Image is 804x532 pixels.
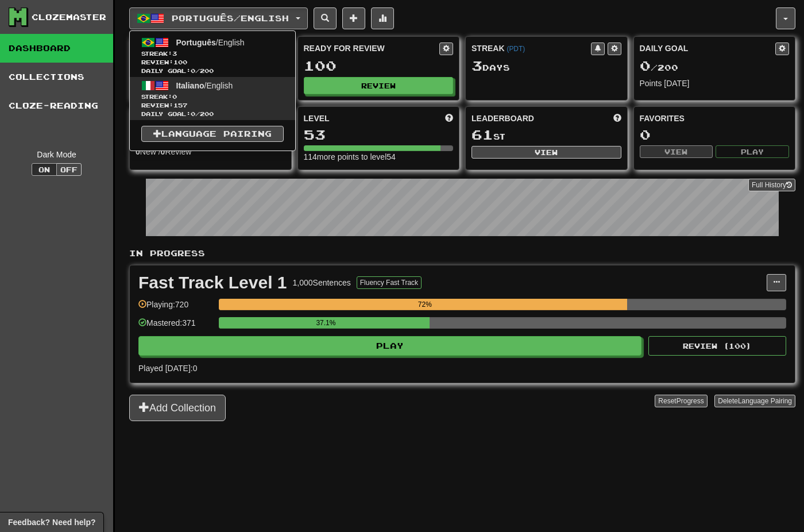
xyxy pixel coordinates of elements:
[304,113,330,124] span: Level
[141,126,284,142] a: Language Pairing
[640,145,713,158] button: View
[191,67,195,74] span: 0
[141,67,284,75] span: Daily Goal: / 200
[130,77,295,120] a: Italiano/EnglishStreak:0 Review:157Daily Goal:0/200
[471,59,621,74] div: Day s
[507,45,525,53] a: (PDT)
[471,128,621,142] div: st
[648,336,786,356] button: Review (100)
[172,93,177,100] span: 0
[138,274,287,291] div: Fast Track Level 1
[640,43,776,55] div: Daily Goal
[130,34,295,77] a: Português/EnglishStreak:3 Review:100Daily Goal:0/200
[738,397,792,405] span: Language Pairing
[445,113,453,124] span: Score more points to level up
[716,145,789,158] button: Play
[141,58,284,67] span: Review: 100
[304,128,454,142] div: 53
[471,146,621,159] button: View
[304,151,454,163] div: 114 more points to level 54
[293,277,351,288] div: 1,000 Sentences
[129,248,795,259] p: In Progress
[613,113,621,124] span: This week in points, UTC
[471,57,482,74] span: 3
[176,81,233,90] span: / English
[176,81,204,90] span: Italiano
[141,49,284,58] span: Streak:
[304,77,454,94] button: Review
[176,38,245,47] span: / English
[8,516,95,528] span: Open feedback widget
[138,299,213,318] div: Playing: 720
[32,11,106,23] div: Clozemaster
[172,50,177,57] span: 3
[471,126,493,142] span: 61
[714,395,795,407] button: DeleteLanguage Pairing
[161,147,165,156] strong: 0
[129,7,308,29] button: Português/English
[304,59,454,73] div: 100
[342,7,365,29] button: Add sentence to collection
[640,63,678,72] span: / 200
[357,276,422,289] button: Fluency Fast Track
[222,317,429,329] div: 37.1%
[640,78,790,89] div: Points [DATE]
[471,43,591,54] div: Streak
[222,299,627,310] div: 72%
[655,395,707,407] button: ResetProgress
[471,113,534,124] span: Leaderboard
[371,7,394,29] button: More stats
[314,7,337,29] button: Search sentences
[138,317,213,336] div: Mastered: 371
[129,395,226,421] button: Add Collection
[138,364,197,373] span: Played [DATE]: 0
[640,57,651,74] span: 0
[56,163,82,176] button: Off
[141,101,284,110] span: Review: 157
[677,397,704,405] span: Progress
[176,38,216,47] span: Português
[141,110,284,118] span: Daily Goal: / 200
[640,113,790,124] div: Favorites
[136,146,285,157] div: New / Review
[32,163,57,176] button: On
[304,43,440,54] div: Ready for Review
[9,149,105,160] div: Dark Mode
[748,179,795,191] a: Full History
[640,128,790,142] div: 0
[138,336,641,356] button: Play
[191,110,195,117] span: 0
[136,147,140,156] strong: 0
[172,13,289,23] span: Português / English
[141,92,284,101] span: Streak:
